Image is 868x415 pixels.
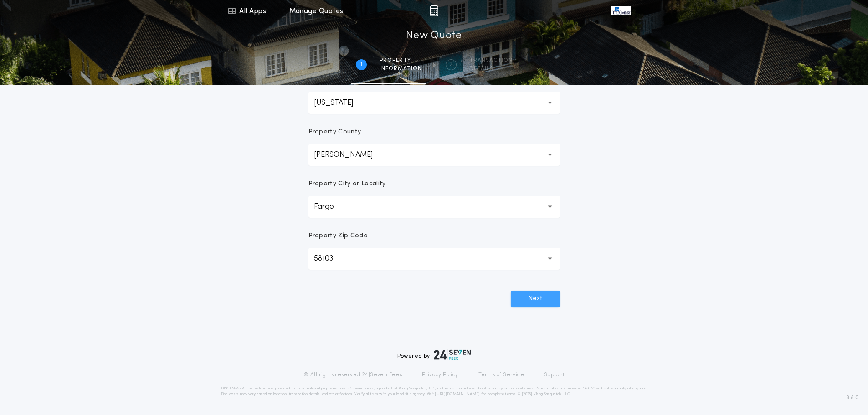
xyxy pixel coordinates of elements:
p: DISCLAIMER: This estimate is provided for informational purposes only. 24|Seven Fees, a product o... [221,386,647,397]
h2: 1 [360,61,362,68]
img: img [430,5,438,16]
p: 58103 [314,253,348,264]
p: Property City or Locality [308,179,386,189]
p: Property Zip Code [308,231,368,241]
a: Support [544,371,565,379]
span: information [380,65,422,72]
a: Terms of Service [478,371,524,379]
h1: New Quote [406,29,462,43]
span: details [469,65,513,72]
a: Privacy Policy [422,371,458,379]
p: Fargo [314,201,349,212]
p: [PERSON_NAME] [314,149,387,160]
img: vs-icon [611,6,631,15]
div: Powered by [397,349,471,360]
button: [US_STATE] [308,92,560,114]
button: [PERSON_NAME] [308,144,560,166]
a: [URL][DOMAIN_NAME] [435,392,480,396]
p: [US_STATE] [314,97,368,108]
span: Property [380,57,422,64]
p: © All rights reserved. 24|Seven Fees [303,371,402,379]
button: Fargo [308,196,560,218]
img: logo [434,349,471,360]
h2: 2 [449,61,452,68]
button: 58103 [308,248,560,270]
span: Transaction [469,57,513,64]
p: Property County [308,128,361,137]
span: 3.8.0 [847,394,859,402]
button: Next [511,291,560,307]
